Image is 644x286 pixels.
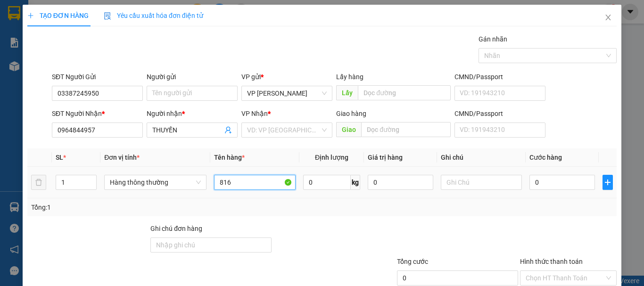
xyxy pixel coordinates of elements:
input: 0 [368,175,433,190]
span: VP Nhận [241,110,268,117]
div: CMND/Passport [454,72,545,82]
span: Giao hàng [336,110,366,117]
input: Dọc đường [361,122,451,137]
span: Tổng cước [397,258,428,265]
div: VP gửi [241,72,332,82]
span: Giao [336,122,361,137]
input: Ghi Chú [441,175,522,190]
span: Lấy [336,85,358,100]
span: Định lượng [315,154,348,161]
span: VP Phan Rí [247,86,327,100]
input: Ghi chú đơn hàng [150,237,272,253]
span: SL [56,154,63,161]
th: Ghi chú [437,148,526,167]
span: TẠO ĐƠN HÀNG [27,12,89,19]
span: plus [603,179,613,186]
button: Close [595,5,621,31]
input: Dọc đường [358,85,451,100]
img: icon [104,12,111,20]
span: Giá trị hàng [368,154,403,161]
span: Yêu cầu xuất hóa đơn điện tử [104,12,203,19]
div: CMND/Passport [454,108,545,119]
span: Tên hàng [214,154,245,161]
input: VD: Bàn, Ghế [214,175,296,190]
span: Lấy hàng [336,73,363,81]
span: kg [351,175,360,190]
span: user-add [224,126,232,134]
label: Hình thức thanh toán [520,258,583,265]
button: delete [31,175,46,190]
div: Tổng: 1 [31,202,249,212]
div: Người gửi [147,72,238,82]
span: Đơn vị tính [104,154,140,161]
button: plus [603,175,613,190]
div: Người nhận [147,108,238,119]
span: close [604,14,612,21]
label: Gán nhãn [479,35,507,43]
label: Ghi chú đơn hàng [150,225,202,232]
div: SĐT Người Nhận [52,108,143,119]
span: Cước hàng [529,154,562,161]
span: plus [27,12,34,19]
div: SĐT Người Gửi [52,72,143,82]
span: Hàng thông thường [110,175,201,189]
